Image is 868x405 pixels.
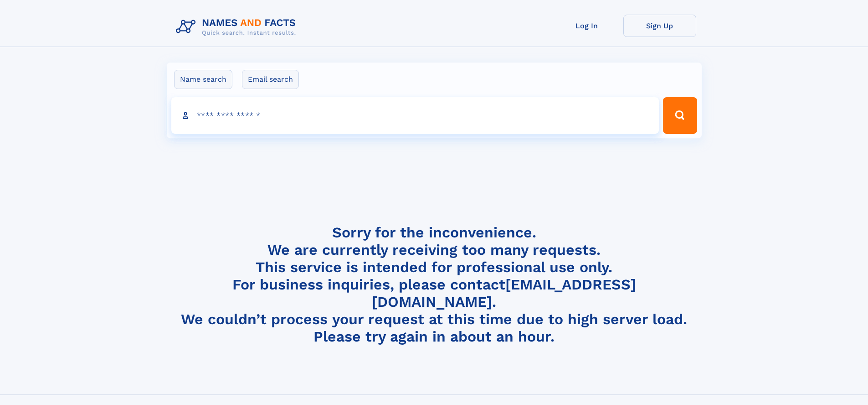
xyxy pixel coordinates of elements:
[623,15,696,37] a: Sign Up
[550,15,623,37] a: Log In
[372,276,636,310] a: [EMAIL_ADDRESS][DOMAIN_NAME]
[172,15,303,39] img: Logo Names and Facts
[663,97,697,134] button: Search Button
[242,70,299,89] label: Email search
[174,70,232,89] label: Name search
[172,224,696,346] h4: Sorry for the inconvenience. We are currently receiving too many requests. This service is intend...
[171,97,659,134] input: search input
